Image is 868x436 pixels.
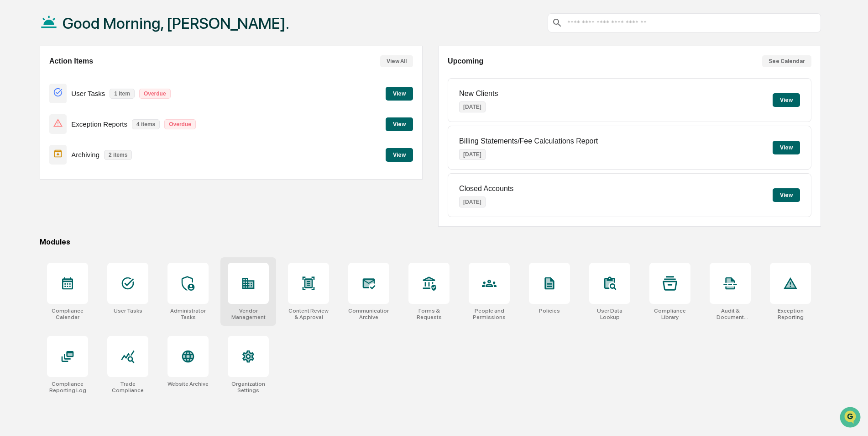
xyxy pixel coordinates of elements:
div: User Tasks [114,308,142,314]
span: Data Lookup [18,133,58,142]
p: [DATE] [459,149,486,160]
p: Billing Statements/Fee Calculations Report [459,137,598,145]
div: Communications Archive [348,308,389,320]
div: People and Permissions [469,308,510,320]
div: Vendor Management [228,308,269,320]
button: View [773,188,800,202]
p: Overdue [139,89,171,99]
a: 🔎Data Lookup [5,129,61,145]
a: 🗄️Attestations [63,112,117,128]
div: 🗄️ [66,116,73,123]
h2: Action Items [49,57,93,65]
div: We're available if you need us! [31,79,115,86]
button: Start new chat [155,73,166,84]
p: 2 items [104,150,132,160]
h2: Upcoming [448,57,483,65]
button: View [773,93,800,107]
div: Content Review & Approval [288,308,329,320]
p: Exception Reports [71,120,127,128]
p: Closed Accounts [459,185,513,193]
div: Exception Reporting [770,308,811,320]
div: Modules [40,238,821,246]
div: Policies [539,308,560,314]
button: View [386,148,413,162]
div: Compliance Library [649,308,690,320]
p: Overdue [164,119,196,129]
a: View [386,119,413,128]
img: 1746055101610-c473b297-6a78-478c-a979-82029cc54cd1 [9,70,26,86]
div: Forms & Requests [408,308,450,320]
button: See Calendar [762,55,811,67]
a: View [386,89,413,97]
div: Administrator Tasks [167,308,209,320]
a: View [386,150,413,159]
div: Organization Settings [228,381,269,393]
h1: Good Morning, [PERSON_NAME]. [63,14,289,32]
a: 🖐️Preclearance [5,112,63,128]
button: View [773,141,800,154]
p: User Tasks [71,90,105,97]
div: Compliance Calendar [47,308,88,320]
div: User Data Lookup [589,308,630,320]
div: Compliance Reporting Log [47,381,88,393]
span: Preclearance [18,115,59,124]
p: New Clients [459,90,498,98]
p: [DATE] [459,197,486,207]
span: Pylon [91,155,110,162]
span: Attestations [75,115,113,124]
div: 🖐️ [9,116,16,123]
p: Archiving [71,151,99,159]
p: [DATE] [459,101,486,112]
p: How can we help? [9,19,166,34]
button: View [386,117,413,131]
div: Audit & Document Logs [710,308,751,320]
iframe: Open customer support [839,406,863,431]
div: 🔎 [9,133,16,141]
button: View [386,87,413,101]
button: View All [380,55,413,67]
a: Powered byPylon [64,154,110,162]
p: 4 items [132,119,160,129]
p: 1 item [110,89,135,99]
div: Trade Compliance [107,381,148,393]
div: Website Archive [167,381,209,387]
div: Start new chat [31,70,150,79]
